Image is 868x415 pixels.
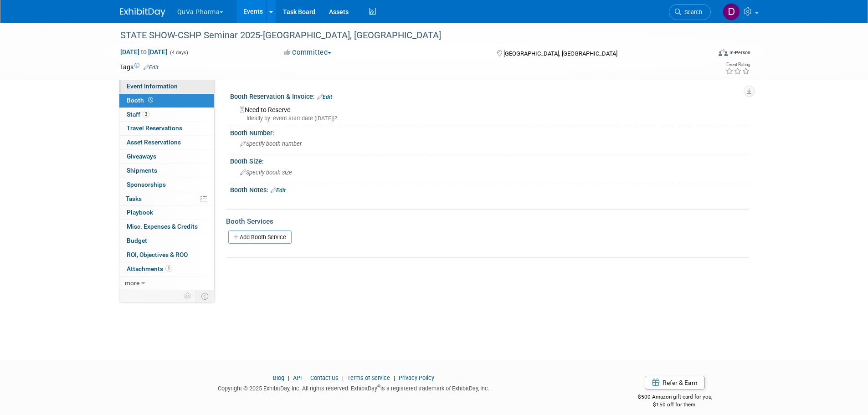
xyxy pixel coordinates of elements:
div: $150 off for them. [601,401,749,409]
a: Edit [271,187,286,194]
a: Sponsorships [119,178,214,192]
span: Tasks [126,195,142,202]
div: Booth Notes: [230,183,749,195]
div: Booth Reservation & Invoice: [230,90,749,102]
a: Contact Us [310,374,339,381]
span: | [340,374,346,381]
span: Specify booth number [240,140,302,147]
a: Edit [317,94,332,100]
img: Danielle Mitchell [723,3,740,20]
span: Sponsorships [127,181,166,188]
a: Edit [144,64,159,71]
span: Booth not reserved yet [146,97,155,103]
a: Budget [119,234,214,248]
a: Add Booth Service [228,231,292,244]
div: Copyright © 2025 ExhibitDay, Inc. All rights reserved. ExhibitDay is a registered trademark of Ex... [120,382,588,393]
div: Booth Number: [230,126,749,138]
span: [GEOGRAPHIC_DATA], [GEOGRAPHIC_DATA] [503,50,617,57]
a: more [119,277,214,290]
span: Shipments [127,167,157,174]
span: (4 days) [169,50,188,56]
span: | [286,374,292,381]
a: Terms of Service [347,374,390,381]
a: ROI, Objectives & ROO [119,248,214,262]
div: Booth Services [226,216,749,226]
a: Search [669,4,711,20]
span: ROI, Objectives & ROO [127,251,188,258]
div: $500 Amazon gift card for you, [601,387,749,408]
div: Event Rating [725,62,750,67]
a: Playbook [119,206,214,220]
a: Privacy Policy [399,374,434,381]
span: Specify booth size [240,169,292,176]
span: Giveaways [127,153,156,160]
span: Asset Reservations [127,138,181,146]
div: Booth Size: [230,154,749,166]
span: to [139,48,148,56]
td: Toggle Event Tabs [195,290,214,302]
span: Event Information [127,82,178,90]
span: | [303,374,309,381]
a: Refer & Earn [645,376,705,389]
span: Playbook [127,209,153,216]
a: Giveaways [119,150,214,164]
div: Ideally by: event start date ([DATE])? [240,114,742,123]
span: Staff [127,111,149,118]
span: 1 [165,265,172,272]
div: Event Format [657,47,751,61]
a: Shipments [119,164,214,178]
div: In-Person [729,49,750,56]
a: Blog [273,374,284,381]
span: | [391,374,397,381]
a: Travel Reservations [119,122,214,135]
span: Attachments [127,265,172,272]
span: 3 [143,111,149,118]
span: Search [681,9,702,15]
sup: ® [377,384,380,389]
a: Event Information [119,80,214,93]
div: Need to Reserve [237,103,742,123]
img: ExhibitDay [120,8,165,17]
a: API [293,374,302,381]
span: Travel Reservations [127,124,182,132]
img: Format-Inperson.png [719,49,728,56]
span: [DATE] [DATE] [120,48,168,56]
span: Budget [127,237,147,244]
a: Asset Reservations [119,136,214,149]
a: Staff3 [119,108,214,122]
span: Booth [127,97,155,104]
a: Attachments1 [119,262,214,276]
a: Booth [119,94,214,108]
td: Tags [120,62,159,72]
span: Misc. Expenses & Credits [127,223,198,230]
a: Misc. Expenses & Credits [119,220,214,234]
span: more [125,279,139,287]
td: Personalize Event Tab Strip [180,290,196,302]
a: Tasks [119,192,214,206]
div: STATE SHOW-CSHP Seminar 2025-[GEOGRAPHIC_DATA], [GEOGRAPHIC_DATA] [117,27,697,44]
button: Committed [281,48,335,57]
